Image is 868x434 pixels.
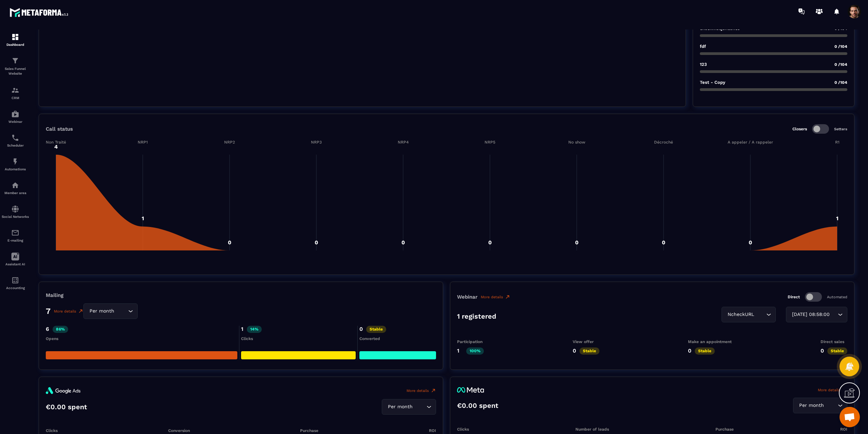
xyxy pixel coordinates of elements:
[2,144,29,147] p: Scheduler
[573,339,599,344] p: View offer
[429,428,436,433] p: ROI
[311,140,322,145] tspan: NRP3
[54,308,83,314] a: More details
[382,399,436,415] div: Search for option
[700,44,706,49] p: fdf
[138,140,148,145] tspan: NRP1
[2,239,29,242] p: E-mailing
[457,347,459,355] p: 1
[2,43,29,46] p: Dashboard
[2,96,29,100] p: CRM
[11,276,19,284] img: accountant
[457,401,498,410] p: €0.00 spent
[2,67,29,76] p: Sales Funnel Website
[573,347,576,355] p: 0
[2,191,29,195] p: Member area
[11,157,19,166] img: automations
[2,262,29,266] p: Assistant AI
[11,205,19,213] img: social-network
[792,127,807,131] p: Closers
[11,57,19,65] img: formation
[2,271,29,295] a: accountantaccountantAccounting
[11,134,19,142] img: scheduler
[386,403,414,411] span: Per month
[788,295,800,299] p: Direct
[46,306,51,316] p: 7
[11,86,19,94] img: formation
[700,62,707,67] p: 123
[414,403,425,411] input: Search for option
[46,428,58,433] p: Clicks
[431,388,436,393] img: arrowUpRight
[83,303,138,319] div: Search for option
[116,307,126,315] input: Search for option
[505,294,510,300] img: narrow-up-right-o.6b7c60e2.svg
[840,427,847,432] p: ROI
[2,286,29,290] p: Accounting
[728,140,773,145] tspan: A appeler / A rappeler
[2,81,29,105] a: formationformationCRM
[827,347,847,355] p: Stable
[168,428,190,433] p: Conversion
[755,311,765,318] input: Search for option
[359,326,363,333] p: 0
[688,347,691,355] p: 0
[241,336,356,341] div: Clicks
[568,140,586,145] tspan: No show
[2,52,29,81] a: formationformationSales Funnel Website
[790,311,831,318] span: [DATE] 08:58:00
[722,307,776,322] div: Search for option
[457,339,484,344] p: Participation
[46,292,436,298] p: Mailing
[9,6,71,19] img: logo
[11,229,19,237] img: email
[2,167,29,171] p: Automations
[726,311,755,318] span: NcheckURL
[46,126,73,132] p: Call status
[2,152,29,176] a: automationsautomationsAutomations
[46,326,49,333] p: 6
[2,28,29,52] a: formationformationDashboard
[834,127,847,131] p: Setters
[2,129,29,152] a: schedulerschedulerScheduler
[579,347,599,355] p: Stable
[831,311,836,318] input: Search for option
[11,110,19,118] img: automations
[11,181,19,189] img: automations
[88,307,116,315] span: Per month
[46,336,237,341] div: Opens
[466,347,484,355] p: 100%
[457,294,477,300] p: Webinar
[457,387,484,393] img: metaLogo
[797,402,825,409] span: Per month
[53,326,68,333] p: 86%
[834,80,847,85] span: 0 /104
[2,215,29,219] p: Social Networks
[2,247,29,271] a: Assistant AI
[2,105,29,129] a: automationsautomationsWebinar
[46,387,81,394] img: googleAdsLogo
[78,308,83,314] img: narrow-up-right-o.6b7c60e2.svg
[821,339,847,344] p: Direct sales
[366,326,386,333] p: Stable
[46,403,87,411] p: €0.00 spent
[46,140,66,145] tspan: Non Traité
[2,224,29,247] a: emailemailE-mailing
[827,295,847,299] p: Automated
[695,347,715,355] p: Stable
[398,140,409,145] tspan: NRP4
[407,387,436,394] a: More details
[575,427,609,432] p: Number of leads
[485,140,495,145] tspan: NRP5
[715,427,734,432] p: Purchase
[247,326,262,333] p: 14%
[821,347,824,355] p: 0
[835,140,840,145] tspan: R1
[793,398,847,413] div: Search for option
[818,387,847,393] a: More details
[654,140,673,145] tspan: Décroché
[700,80,725,85] p: Test - Copy
[2,200,29,224] a: social-networksocial-networkSocial Networks
[825,402,836,409] input: Search for option
[359,336,436,341] div: Converted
